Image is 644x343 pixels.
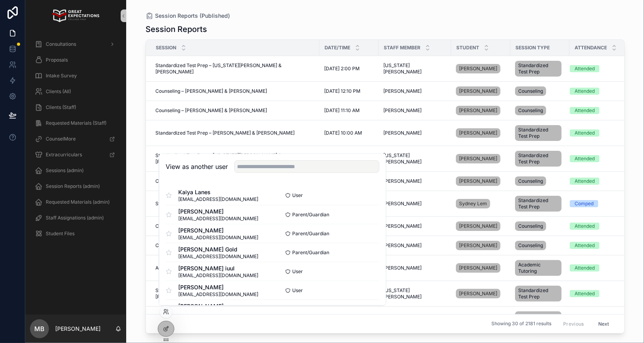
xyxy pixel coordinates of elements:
[292,231,329,237] span: Parent/Guardian
[518,223,543,229] span: Counseling
[46,88,71,95] span: Clients (All)
[30,132,121,146] a: CounselMore
[456,64,500,73] a: [PERSON_NAME]
[518,152,558,165] span: Standardized Test Prep
[46,183,100,189] span: Session Reports (admin)
[30,179,121,193] a: Session Reports (admin)
[178,216,258,222] span: [EMAIL_ADDRESS][DOMAIN_NAME]
[30,148,121,162] a: Extracurriculars
[178,302,258,310] span: [PERSON_NAME]
[518,178,543,184] span: Counseling
[155,130,315,136] a: Standardized Test Prep – [PERSON_NAME] & [PERSON_NAME]
[575,223,595,230] div: Attended
[459,291,497,297] span: [PERSON_NAME]
[515,104,565,117] a: Counseling
[518,287,558,300] span: Standardized Test Prep
[178,234,258,241] span: [EMAIL_ADDRESS][DOMAIN_NAME]
[570,290,625,297] a: Attended
[518,88,543,94] span: Counseling
[570,264,625,272] a: Attended
[292,212,329,218] span: Parent/Guardian
[146,24,207,35] h1: Session Reports
[459,265,497,271] span: [PERSON_NAME]
[324,130,374,136] a: [DATE] 10:00 AM
[325,45,350,51] span: Date/Time
[383,88,422,94] span: [PERSON_NAME]
[384,45,420,51] span: Staff Member
[46,199,110,205] span: Requested Materials (admin)
[155,242,315,249] a: Counseling – [PERSON_NAME] & [PERSON_NAME]
[155,107,267,114] span: Counseling – [PERSON_NAME] & [PERSON_NAME]
[518,242,543,249] span: Counseling
[156,45,176,51] span: Session
[456,154,500,163] a: [PERSON_NAME]
[456,45,479,51] span: Student
[178,272,258,279] span: [EMAIL_ADDRESS][DOMAIN_NAME]
[178,196,258,202] span: [EMAIL_ADDRESS][DOMAIN_NAME]
[515,175,565,187] a: Counseling
[459,178,497,184] span: [PERSON_NAME]
[34,324,45,334] span: MB
[515,85,565,97] a: Counseling
[324,88,374,94] a: [DATE] 12:10 PM
[30,211,121,225] a: Staff Assignations (admin)
[292,268,303,275] span: User
[178,227,258,234] span: [PERSON_NAME]
[324,66,374,72] a: [DATE] 2:00 PM
[155,152,315,165] a: Standardized Test Prep – [US_STATE][PERSON_NAME] & [PERSON_NAME]
[155,88,267,94] span: Counseling – [PERSON_NAME] & [PERSON_NAME]
[383,107,446,114] a: [PERSON_NAME]
[30,163,121,178] a: Sessions (admin)
[46,152,82,158] span: Extracurriculars
[155,62,315,75] a: Standardized Test Prep – [US_STATE][PERSON_NAME] & [PERSON_NAME]
[383,201,446,207] a: [PERSON_NAME]
[491,321,551,327] span: Showing 30 of 2181 results
[178,188,258,196] span: Kaiya Lanes
[456,262,506,274] a: [PERSON_NAME]
[383,223,422,229] span: [PERSON_NAME]
[456,176,500,186] a: [PERSON_NAME]
[30,100,121,114] a: Clients (Staff)
[456,241,500,250] a: [PERSON_NAME]
[515,59,565,78] a: Standardized Test Prep
[456,152,506,165] a: [PERSON_NAME]
[518,197,558,210] span: Standardized Test Prep
[30,53,121,67] a: Proposals
[383,201,422,207] span: [PERSON_NAME]
[383,265,422,271] span: [PERSON_NAME]
[383,62,446,75] a: [US_STATE][PERSON_NAME]
[456,221,500,231] a: [PERSON_NAME]
[155,265,284,271] span: Academic Tutoring – [PERSON_NAME] & [PERSON_NAME]
[456,85,506,97] a: [PERSON_NAME]
[593,318,615,330] button: Next
[46,104,76,111] span: Clients (Staff)
[575,45,607,51] span: Attendance
[166,162,228,171] h2: View as another user
[570,223,625,230] a: Attended
[30,195,121,209] a: Requested Materials (admin)
[324,66,360,72] span: [DATE] 2:00 PM
[459,223,497,229] span: [PERSON_NAME]
[575,65,595,72] div: Attended
[575,129,595,137] div: Attended
[178,264,258,272] span: [PERSON_NAME] iuul
[30,227,121,241] a: Student Files
[570,242,625,249] a: Attended
[515,194,565,213] a: Standardized Test Prep
[575,290,595,297] div: Attended
[570,88,625,95] a: Attended
[575,155,595,162] div: Attended
[324,107,360,114] span: [DATE] 11:10 AM
[515,284,565,303] a: Standardized Test Prep
[155,223,315,229] a: Counseling – [PERSON_NAME] & [PERSON_NAME]
[46,57,68,63] span: Proposals
[383,223,446,229] a: [PERSON_NAME]
[456,106,500,115] a: [PERSON_NAME]
[383,152,446,165] a: [US_STATE][PERSON_NAME]
[515,239,565,252] a: Counseling
[155,130,295,136] span: Standardized Test Prep – [PERSON_NAME] & [PERSON_NAME]
[155,242,267,249] span: Counseling – [PERSON_NAME] & [PERSON_NAME]
[383,265,446,271] a: [PERSON_NAME]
